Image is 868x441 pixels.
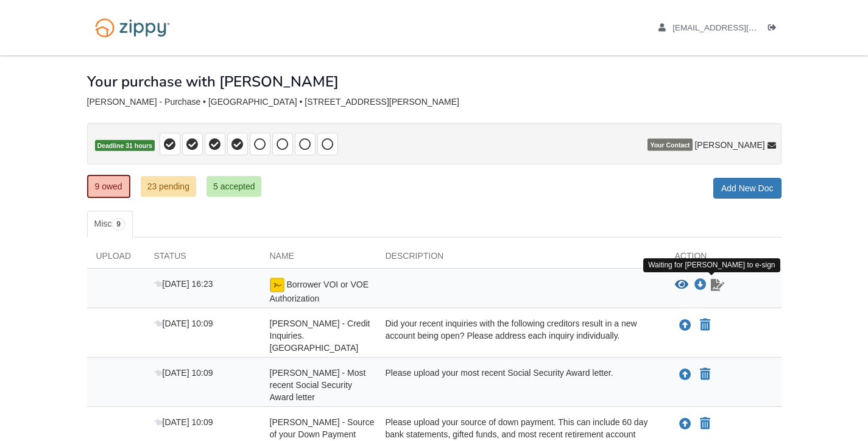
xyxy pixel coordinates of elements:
[154,279,213,289] span: [DATE] 16:23
[376,317,666,354] div: Did your recent inquiries with the following creditors result in a new account being open? Please...
[87,97,782,107] div: [PERSON_NAME] - Purchase • [GEOGRAPHIC_DATA] • [STREET_ADDRESS][PERSON_NAME]
[270,278,284,292] img: esign
[270,319,370,353] span: [PERSON_NAME] - Credit Inquiries. [GEOGRAPHIC_DATA]
[87,74,339,90] h1: Your purchase with [PERSON_NAME]
[643,258,780,272] div: Waiting for [PERSON_NAME] to e-sign
[699,367,711,382] button: Declare Helen Milburn - Most recent Social Security Award letter not applicable
[154,417,213,427] span: [DATE] 10:09
[154,368,213,378] span: [DATE] 10:09
[699,417,711,431] button: Declare Helen Milburn - Source of your Down Payment not applicable
[678,317,693,333] button: Upload Helen Milburn - Credit Inquiries. ONEMAIN
[768,23,782,35] a: Log out
[87,250,145,268] div: Upload
[678,367,693,383] button: Upload Helen Milburn - Most recent Social Security Award letter
[87,12,178,43] img: Logo
[672,23,812,32] span: juliemmilburn@gmail.com
[710,278,725,292] a: Waiting for your co-borrower to e-sign
[666,250,782,268] div: Action
[270,280,369,303] span: Borrower VOI or VOE Authorization
[658,23,813,35] a: edit profile
[111,218,125,230] span: 9
[376,250,666,268] div: Description
[675,279,688,291] button: View Borrower VOI or VOE Authorization
[87,211,133,238] a: Misc
[694,139,764,151] span: [PERSON_NAME]
[270,368,366,402] span: [PERSON_NAME] - Most recent Social Security Award letter
[145,250,261,268] div: Status
[141,176,196,197] a: 23 pending
[261,250,376,268] div: Name
[270,417,375,439] span: [PERSON_NAME] - Source of your Down Payment
[95,140,155,152] span: Deadline 31 hours
[678,416,693,432] button: Upload Helen Milburn - Source of your Down Payment
[376,367,666,403] div: Please upload your most recent Social Security Award letter.
[206,176,262,197] a: 5 accepted
[699,318,711,333] button: Declare Helen Milburn - Credit Inquiries. ONEMAIN not applicable
[154,319,213,328] span: [DATE] 10:09
[694,280,707,290] a: Download Borrower VOI or VOE Authorization
[647,139,692,151] span: Your Contact
[87,175,130,198] a: 9 owed
[713,178,782,199] a: Add New Doc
